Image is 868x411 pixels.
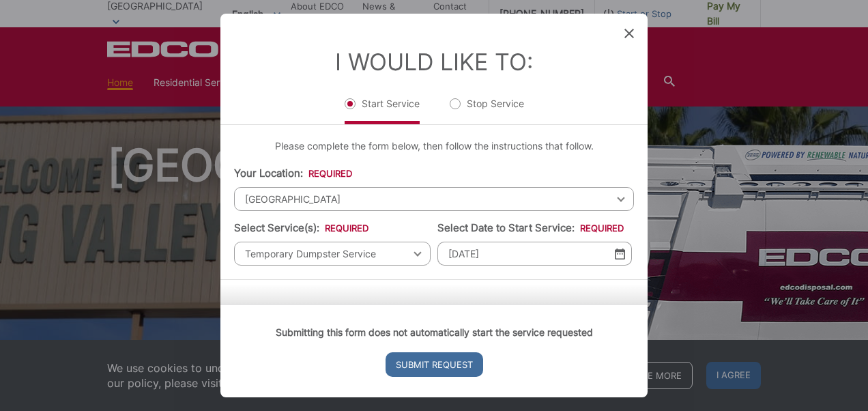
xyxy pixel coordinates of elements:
label: Select Service(s): [234,222,368,234]
label: Stop Service [450,97,524,124]
label: Start Service [345,97,420,124]
input: Select date [437,242,632,266]
label: Select Date to Start Service: [437,222,624,234]
span: Temporary Dumpster Service [234,242,431,266]
label: Your Location: [234,167,352,180]
strong: Submitting this form does not automatically start the service requested [276,326,593,338]
input: Submit Request [386,352,483,377]
img: Select date [615,248,625,259]
span: [GEOGRAPHIC_DATA] [234,187,634,211]
label: I Would Like To: [335,48,533,76]
p: Please complete the form below, then follow the instructions that follow. [234,139,634,154]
